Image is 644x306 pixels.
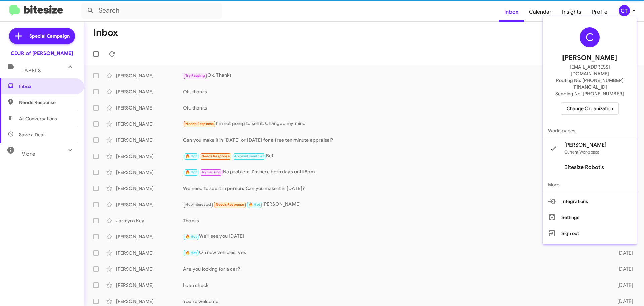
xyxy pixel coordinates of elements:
[580,27,600,47] div: C
[564,142,606,148] span: [PERSON_NAME]
[562,53,617,63] span: [PERSON_NAME]
[555,90,624,97] span: Sending No: [PHONE_NUMBER]
[543,123,637,139] span: Workspaces
[567,103,613,114] span: Change Organization
[543,209,637,225] button: Settings
[564,164,604,171] span: Bitesize Robot's
[551,63,629,77] span: [EMAIL_ADDRESS][DOMAIN_NAME]
[543,225,637,242] button: Sign out
[551,77,629,90] span: Routing No: [PHONE_NUMBER][FINANCIAL_ID]
[564,149,599,155] span: Current Workspace
[561,102,619,115] button: Change Organization
[543,193,637,209] button: Integrations
[543,177,637,193] span: More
